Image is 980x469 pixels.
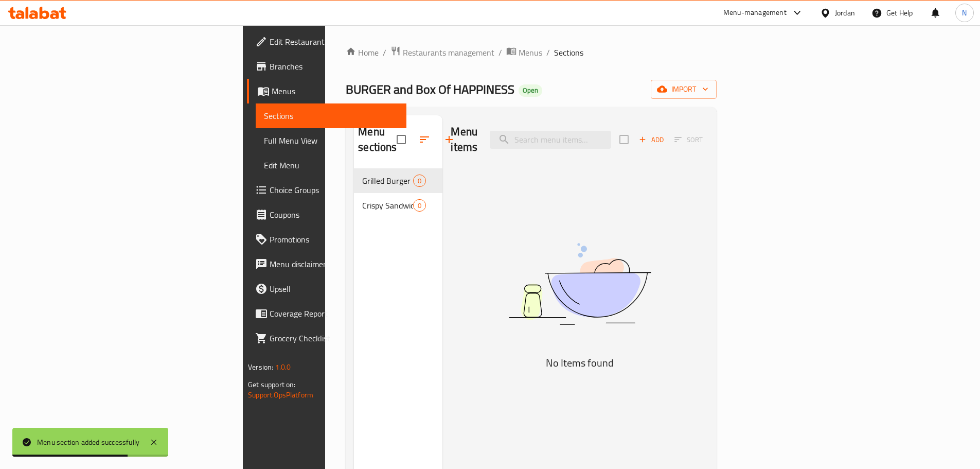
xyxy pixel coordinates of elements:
span: 0 [414,176,425,186]
span: 1.0.0 [275,360,291,374]
a: Sections [256,103,406,128]
span: Get support on: [248,378,295,391]
span: Sort items [668,132,709,148]
div: Open [519,84,542,97]
span: Full Menu View [264,134,398,147]
span: Coupons [270,209,398,221]
a: Support.OpsPlatform [248,388,313,402]
button: Add [635,132,668,148]
a: Edit Restaurant [247,29,406,54]
div: items [413,199,426,212]
span: Crispy Sandwiches Corner [362,199,413,212]
span: Edit Menu [264,159,398,171]
span: Add [637,134,665,146]
div: Menu section added successfully [37,437,139,448]
img: dish.svg [451,216,708,352]
span: Menus [519,46,542,59]
a: Grocery Checklist [247,326,406,351]
span: Branches [270,60,398,73]
button: import [651,80,717,99]
span: Add item [635,132,668,148]
span: Restaurants management [403,46,494,59]
nav: breadcrumb [346,46,717,59]
span: Choice Groups [270,184,398,196]
a: Coupons [247,202,406,227]
span: N [962,7,967,19]
span: Sections [554,46,583,59]
a: Edit Menu [256,153,406,178]
span: Select all sections [390,129,412,150]
a: Menus [506,46,542,59]
div: items [413,175,426,187]
a: Promotions [247,227,406,252]
nav: Menu sections [354,164,442,222]
span: Grilled Burger Corner [362,175,413,187]
a: Choice Groups [247,178,406,202]
li: / [546,46,550,59]
span: import [659,83,708,96]
span: Open [519,86,542,95]
span: BURGER and Box Of HAPPINESS [346,78,514,101]
a: Upsell [247,276,406,301]
h5: No Items found [451,355,708,371]
div: Grilled Burger Corner0 [354,168,442,193]
a: Branches [247,54,406,79]
span: Menus [272,85,398,97]
a: Coverage Report [247,301,406,326]
li: / [498,46,502,59]
span: 0 [414,201,425,211]
span: Grocery Checklist [270,332,398,344]
span: Version: [248,360,273,374]
span: Promotions [270,233,398,246]
span: Sort sections [412,127,437,152]
h2: Menu items [451,124,477,155]
span: Edit Restaurant [270,36,398,48]
span: Sections [264,110,398,122]
a: Restaurants management [390,46,494,59]
a: Menu disclaimer [247,252,406,276]
div: Menu-management [723,7,787,19]
span: Menu disclaimer [270,258,398,270]
input: search [490,131,611,149]
div: Crispy Sandwiches Corner0 [354,193,442,218]
a: Full Menu View [256,128,406,153]
span: Upsell [270,283,398,295]
a: Menus [247,79,406,103]
span: Coverage Report [270,307,398,320]
div: Jordan [835,7,855,19]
